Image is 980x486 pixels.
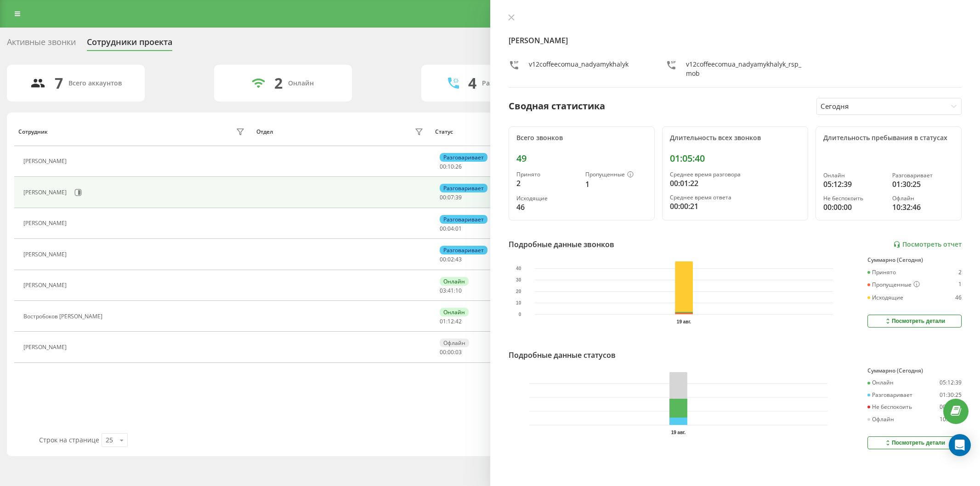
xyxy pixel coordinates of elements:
div: v12coffeecomua_nadyamykhalyk_rsp_mob [686,60,804,78]
div: 05:12:39 [823,179,885,190]
h4: [PERSON_NAME] [509,35,962,46]
span: 03 [455,348,462,356]
span: 10 [448,163,454,170]
div: Длительность всех звонков [670,134,800,142]
text: 40 [516,266,521,271]
text: 20 [516,289,521,294]
div: Подробные данные статусов [509,350,616,361]
div: Посмотреть детали [884,439,945,446]
div: Онлайн [440,277,469,286]
div: Всего звонков [516,134,647,142]
div: : : [440,318,462,325]
div: Суммарно (Сегодня) [867,257,962,263]
div: 00:00:00 [823,202,885,213]
span: 39 [455,193,462,201]
button: Посмотреть детали [867,315,962,328]
div: Среднее время ответа [670,194,800,201]
div: 2 [958,269,962,276]
div: Пропущенные [867,281,920,288]
span: 00 [440,163,446,170]
a: Посмотреть отчет [893,241,962,249]
div: Не беспокоить [823,195,885,202]
div: : : [440,256,462,263]
div: 10:32:46 [940,416,962,423]
div: Посмотреть детали [884,317,945,325]
div: Сотрудник [18,129,48,135]
div: 7 [55,74,63,92]
span: 00 [440,225,446,232]
div: : : [440,349,462,356]
div: 46 [516,202,578,213]
div: : : [440,164,462,170]
div: Исходящие [516,195,578,202]
text: 19 авг. [671,430,685,435]
div: Офлайн [892,195,954,202]
div: Не беспокоить [867,404,912,410]
span: 00 [440,193,446,201]
div: : : [440,288,462,294]
div: Open Intercom Messenger [949,434,971,456]
div: Суммарно (Сегодня) [867,367,962,374]
span: 12 [448,317,454,325]
div: Активные звонки [7,37,76,51]
div: Офлайн [440,339,469,347]
button: Посмотреть детали [867,436,962,449]
text: 10 [516,300,521,305]
div: Разговаривает [440,246,487,254]
text: 19 авг. [676,319,691,324]
span: 00 [448,348,454,356]
div: Статус [435,129,453,135]
div: 25 [106,435,113,445]
div: 01:05:40 [670,153,800,164]
div: Разговаривает [892,172,954,179]
div: 2 [274,74,283,92]
span: 03 [440,287,446,294]
div: Разговаривает [867,392,912,398]
div: [PERSON_NAME] [23,158,69,164]
div: Пропущенные [585,171,647,179]
div: Принято [516,171,578,178]
div: 46 [955,294,962,301]
div: Сотрудники проекта [87,37,172,51]
div: Сводная статистика [509,99,605,113]
div: Онлайн [867,379,894,386]
div: [PERSON_NAME] [23,220,69,226]
div: Всего аккаунтов [68,79,122,87]
div: 00:00:00 [940,404,962,410]
span: Строк на странице [39,435,99,444]
div: Среднее время разговора [670,171,800,178]
div: Востробоков [PERSON_NAME] [23,313,105,320]
div: 01:30:25 [892,179,954,190]
div: Отдел [256,129,273,135]
span: 26 [455,163,462,170]
div: 10:32:46 [892,202,954,213]
text: 30 [516,277,521,283]
div: Офлайн [867,416,894,423]
div: Онлайн [288,79,314,87]
text: 0 [518,312,521,317]
span: 43 [455,255,462,263]
div: Онлайн [823,172,885,179]
span: 00 [440,348,446,356]
span: 41 [448,287,454,294]
span: 42 [455,317,462,325]
div: Онлайн [440,308,469,316]
div: 1 [585,179,647,190]
div: [PERSON_NAME] [23,282,69,288]
div: 4 [468,74,476,92]
div: : : [440,194,462,201]
span: 04 [448,225,454,232]
div: [PERSON_NAME] [23,189,69,196]
div: Разговаривает [440,215,487,224]
div: : : [440,226,462,232]
div: Разговаривает [440,153,487,162]
span: 01 [455,225,462,232]
div: Длительность пребывания в статусах [823,134,954,142]
span: 10 [455,287,462,294]
div: 01:30:25 [940,392,962,398]
div: [PERSON_NAME] [23,251,69,258]
div: 00:00:21 [670,201,800,212]
div: Разговаривает [440,184,487,192]
span: 01 [440,317,446,325]
span: 02 [448,255,454,263]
